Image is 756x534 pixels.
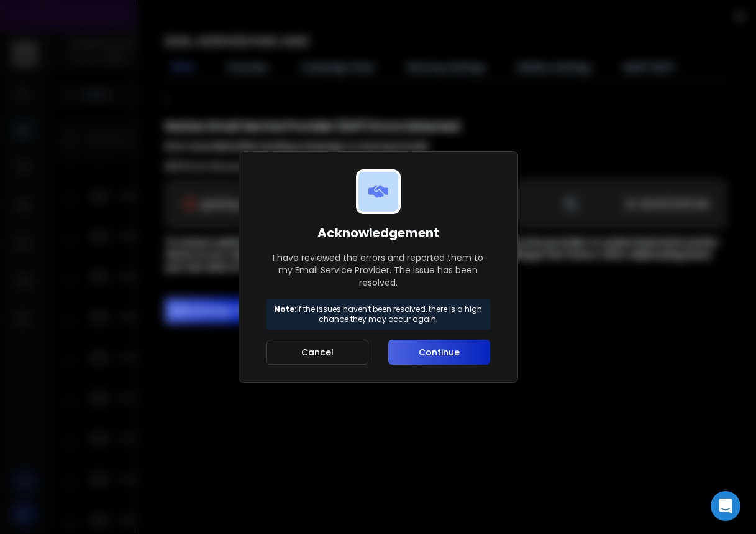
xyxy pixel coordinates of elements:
[165,90,726,323] div: ;
[266,224,490,241] h1: Acknowledgement
[266,251,490,289] p: I have reviewed the errors and reported them to my Email Service Provider. The issue has been res...
[388,340,490,365] button: Continue
[711,491,740,521] div: Open Intercom Messenger
[272,304,485,324] p: If the issues haven't been resolved, there is a high chance they may occur again.
[274,304,297,314] strong: Note:
[266,340,369,365] button: Cancel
